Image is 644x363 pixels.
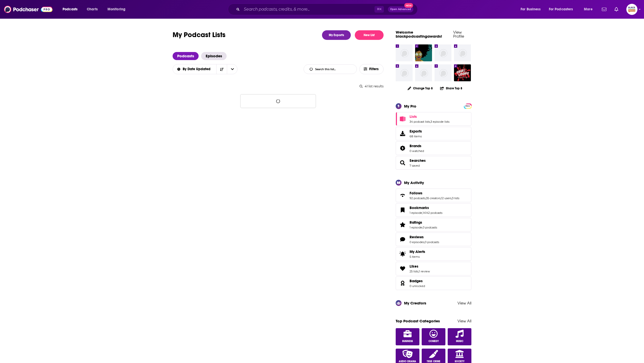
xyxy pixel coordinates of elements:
[423,226,437,229] a: 0 podcasts
[87,6,98,13] span: Charts
[396,112,471,126] span: Lists
[404,301,426,305] div: My Creators
[397,159,408,166] a: Searches
[404,104,416,109] div: My Pro
[435,64,451,81] img: missing-image.png
[397,221,408,228] a: Ratings
[600,5,608,14] a: Show notifications dropdown
[626,4,637,15] button: Show profile menu
[396,44,413,61] img: missing-image.png
[431,120,449,123] a: 3 episode lists
[410,149,424,153] a: 0 watched
[517,5,547,13] button: open menu
[410,191,459,195] a: Follows
[418,270,419,273] span: ,
[458,301,471,305] a: View All
[173,67,217,71] button: open menu
[410,114,417,119] span: Lists
[405,85,436,91] button: Change Top 8
[396,328,419,345] a: Business
[546,5,580,13] button: open menu
[441,196,441,200] span: ,
[396,30,442,39] a: Welcome blackpodcastingawards!
[397,145,408,152] a: Brands
[322,30,351,40] a: My Exports
[410,144,421,148] span: Brands
[399,360,416,363] span: Audio Drama
[626,4,637,15] span: Logged in as blackpodcastingawards
[410,129,422,134] span: Exports
[410,264,418,269] span: Likes
[521,6,541,13] span: For Business
[425,240,439,244] a: 0 podcasts
[396,189,471,202] span: Follows
[448,328,471,345] a: Music
[441,196,451,200] a: 12 users
[173,30,226,40] h1: My Podcast Lists
[410,270,418,273] a: 25 lists
[410,191,422,195] span: Follows
[397,130,408,137] span: Exports
[397,280,408,287] a: Badges
[410,196,425,200] a: 92 podcasts
[415,44,432,61] img: Stitch Please
[410,158,426,163] span: Searches
[451,196,452,200] span: ,
[396,203,471,217] span: Bookmarks
[422,226,423,229] span: ,
[410,235,439,239] a: Reviews
[410,135,422,138] span: 68 items
[424,240,425,244] span: ,
[410,144,424,148] a: Brands
[415,64,432,81] img: missing-image.png
[454,64,471,81] img: Fruitloops: Serial Killers of Color
[428,340,439,343] span: Comedy
[216,64,227,74] button: Sort Direction
[233,4,422,15] div: Search podcasts, credits, & more...
[422,211,423,215] span: ,
[410,240,424,244] a: 0 episodes
[410,120,430,123] a: 34 podcast lists
[456,340,463,343] span: Music
[173,64,237,74] h2: Choose List sort
[410,205,429,210] span: Bookmarks
[410,205,442,210] a: Bookmarks
[397,206,408,214] a: Bookmarks
[580,5,599,13] button: open menu
[397,236,408,243] a: Reviews
[410,279,425,283] a: Badges
[173,84,384,88] div: 41 list results
[397,250,408,257] span: My Alerts
[227,64,237,74] button: open menu
[423,211,442,215] a: 14142 podcasts
[355,30,384,40] button: New List
[458,319,471,323] a: View All
[427,360,440,363] span: True Crime
[410,211,422,215] a: 1 episode
[242,5,374,13] input: Search podcasts, credits, & more...
[440,83,463,93] button: Share Top 8
[84,5,101,13] a: Charts
[374,6,384,13] span: ⌘ K
[59,5,84,13] button: open menu
[369,67,379,71] span: Filters
[359,64,384,74] button: Filters
[402,340,413,343] span: Business
[410,249,425,254] span: My Alerts
[549,6,573,13] span: For Podcasters
[396,319,440,323] a: Top Podcast Categories
[410,114,449,119] a: Lists
[430,120,431,123] span: ,
[4,5,52,14] a: Podchaser - Follow, Share and Rate Podcasts
[410,264,430,269] a: Likes
[425,196,426,200] span: ,
[422,328,445,345] a: Comedy
[396,141,471,155] span: Brands
[410,220,437,225] a: Ratings
[435,44,451,61] img: missing-image.png
[396,276,471,290] span: Badges
[454,44,471,61] img: missing-image.png
[626,4,637,15] img: User Profile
